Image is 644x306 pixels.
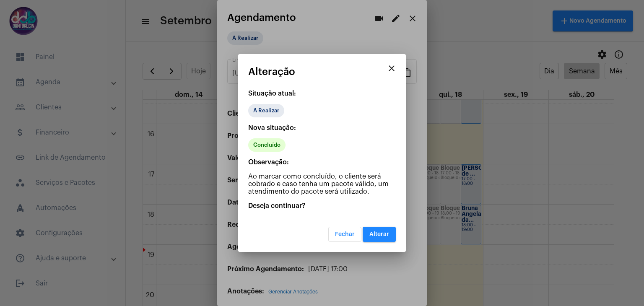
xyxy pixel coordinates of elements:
span: Alteração [248,66,295,77]
p: Ao marcar como concluído, o cliente será cobrado e caso tenha um pacote válido, um atendimento do... [248,173,396,195]
p: Deseja continuar? [248,202,396,210]
span: Fechar [335,231,355,237]
mat-chip: Concluído [248,138,286,152]
button: Alterar [363,227,396,242]
p: Situação atual: [248,90,396,97]
p: Nova situação: [248,124,396,132]
span: Alterar [369,231,389,237]
p: Observação: [248,158,396,166]
mat-chip: A Realizar [248,104,284,117]
button: Fechar [328,227,361,242]
mat-icon: close [387,63,397,73]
